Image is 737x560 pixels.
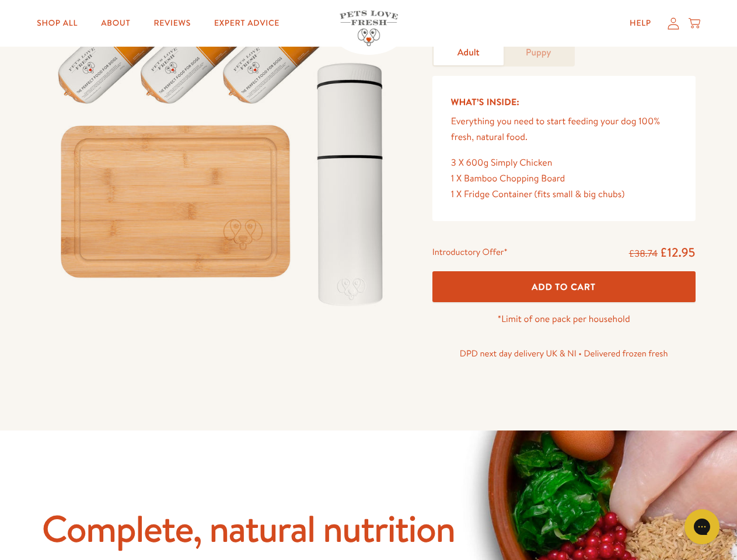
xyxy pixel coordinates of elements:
img: Pets Love Fresh [340,10,398,46]
span: £12.95 [660,244,696,261]
a: Reviews [144,12,200,35]
div: 1 X Fridge Container (fits small & big chubs) [451,187,677,202]
button: Add To Cart [432,271,696,302]
a: Help [620,12,661,35]
a: Puppy [504,40,574,65]
a: Shop All [27,12,87,35]
a: Adult [434,40,504,65]
h5: What’s Inside: [451,94,677,110]
iframe: Gorgias live chat messenger [679,505,725,548]
a: About [92,12,139,35]
p: Everything you need to start feeding your dog 100% fresh, natural food. [451,114,677,145]
div: Introductory Offer* [432,244,508,262]
s: £38.74 [629,247,658,260]
a: Expert Advice [205,12,289,35]
span: Add To Cart [532,281,596,293]
p: *Limit of one pack per household [432,311,696,327]
span: 1 X Bamboo Chopping Board [451,172,565,185]
p: DPD next day delivery UK & NI • Delivered frozen fresh [432,346,696,361]
div: 3 X 600g Simply Chicken [451,155,677,171]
